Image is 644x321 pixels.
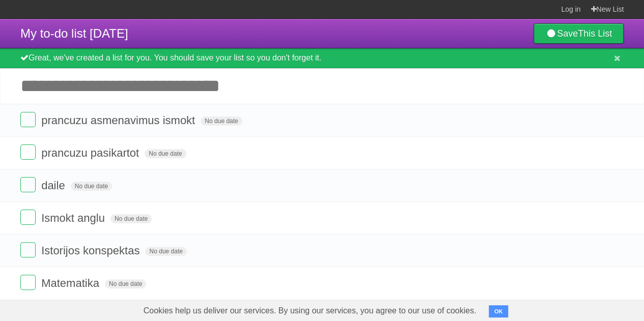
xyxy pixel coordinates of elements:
[20,177,36,192] label: Done
[41,179,67,192] span: daile
[41,244,142,257] span: Istorijos konspektas
[105,279,146,288] span: No due date
[20,210,36,225] label: Done
[41,114,198,127] span: prancuzu asmenavimus ismokt
[71,182,112,191] span: No due date
[578,28,612,39] b: This List
[133,301,487,321] span: Cookies help us deliver our services. By using our services, you agree to our use of cookies.
[20,144,36,160] label: Done
[20,112,36,127] label: Done
[145,149,186,158] span: No due date
[145,247,186,256] span: No due date
[489,305,509,317] button: OK
[20,275,36,290] label: Done
[201,116,242,126] span: No due date
[20,26,128,40] span: My to-do list [DATE]
[41,277,102,289] span: Matematika
[534,23,624,44] a: SaveThis List
[41,147,142,159] span: prancuzu pasikartot
[110,214,152,223] span: No due date
[41,212,107,224] span: Ismokt anglu
[20,242,36,257] label: Done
